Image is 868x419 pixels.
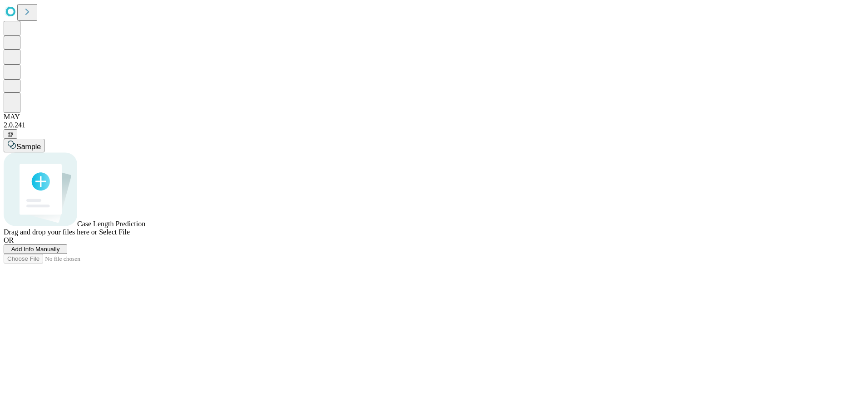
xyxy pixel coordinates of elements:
[16,143,41,151] span: Sample
[4,129,17,139] button: @
[4,244,67,254] button: Add Info Manually
[99,228,130,236] span: Select File
[4,236,14,244] span: OR
[7,131,14,137] span: @
[11,246,60,253] span: Add Info Manually
[4,228,97,236] span: Drag and drop your files here or
[77,220,145,228] span: Case Length Prediction
[4,113,864,121] div: MAY
[4,121,864,129] div: 2.0.241
[4,139,44,152] button: Sample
